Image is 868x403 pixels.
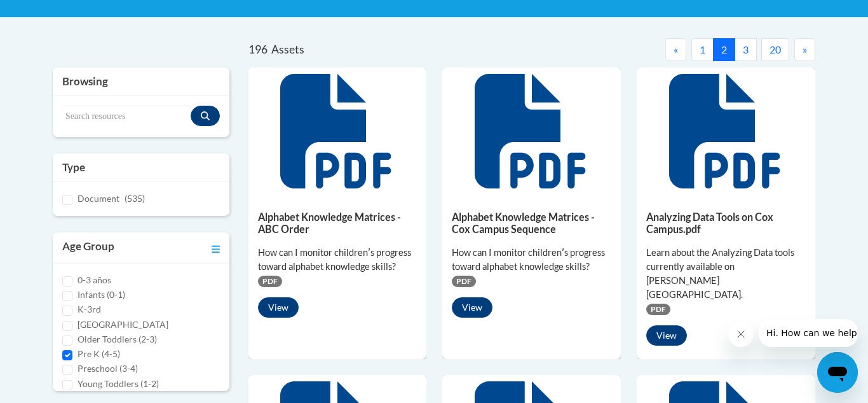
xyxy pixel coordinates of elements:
[248,43,268,56] span: 196
[532,38,815,61] nav: Pagination Navigation
[452,297,492,318] button: View
[452,246,611,274] div: How can I monitor childrenʹs progress toward alphabet knowledge skills?
[258,211,417,236] h5: Alphabet Knowledge Matrices - ABC Order
[674,43,678,55] span: «
[125,193,145,204] span: (535)
[735,38,757,61] button: 3
[817,352,858,393] iframe: Button to launch messaging window
[78,302,101,316] label: K-3rd
[191,106,220,126] button: Search resources
[78,318,168,332] label: [GEOGRAPHIC_DATA]
[646,325,687,346] button: View
[62,106,191,127] input: Search resources
[212,239,220,257] a: Toggle collapse
[8,9,103,19] span: Hi. How can we help?
[78,273,111,287] label: 0-3 años
[761,38,789,61] button: 20
[713,38,735,61] button: 2
[78,362,138,376] label: Preschool (3-4)
[759,319,858,347] iframe: Message from company
[78,193,119,204] span: Document
[258,276,282,287] span: PDF
[78,332,157,346] label: Older Toddlers (2-3)
[646,211,806,236] h5: Analyzing Data Tools on Cox Campus.pdf
[78,347,120,361] label: Pre K (4-5)
[728,322,754,347] iframe: Close message
[665,38,686,61] button: Previous
[646,246,806,302] div: Learn about the Analyzing Data tools currently available on [PERSON_NAME][GEOGRAPHIC_DATA].
[452,211,611,236] h5: Alphabet Knowledge Matrices - Cox Campus Sequence
[78,377,159,391] label: Young Toddlers (1-2)
[62,74,220,89] h3: Browsing
[646,304,670,315] span: PDF
[691,38,714,61] button: 1
[271,43,304,56] span: Assets
[78,288,125,302] label: Infants (0-1)
[62,239,114,257] h3: Age Group
[803,43,807,55] span: »
[794,38,815,61] button: Next
[62,160,220,175] h3: Type
[258,246,417,274] div: How can I monitor childrenʹs progress toward alphabet knowledge skills?
[258,297,299,318] button: View
[452,276,476,287] span: PDF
